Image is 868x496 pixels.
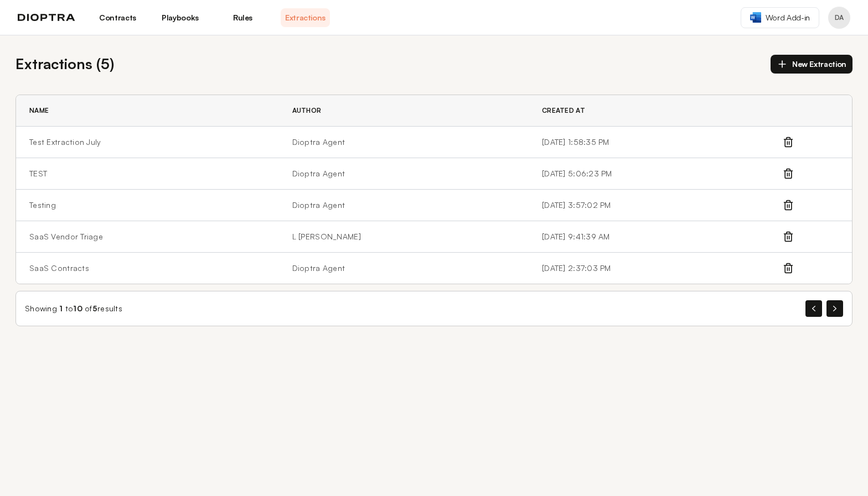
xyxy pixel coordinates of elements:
span: 5 [92,304,97,313]
img: word [750,12,761,23]
td: Test Extraction July [16,127,279,158]
div: Showing to of results [25,303,122,314]
h2: Extractions ( 5 ) [15,53,114,75]
th: Created At [529,95,782,127]
td: Dioptra Agent [279,158,529,190]
th: Author [279,95,529,127]
button: Previous [805,300,822,317]
a: Rules [218,8,267,27]
td: TEST [16,158,279,190]
button: Profile menu [828,7,850,29]
td: Dioptra Agent [279,190,529,221]
td: [DATE] 2:37:03 PM [529,253,782,284]
th: Name [16,95,279,127]
td: L [PERSON_NAME] [279,221,529,253]
td: [DATE] 5:06:23 PM [529,158,782,190]
button: Next [826,300,843,317]
span: 10 [73,304,82,313]
td: [DATE] 3:57:02 PM [529,190,782,221]
a: Word Add-in [741,7,819,28]
span: 1 [59,304,63,313]
a: Contracts [93,8,142,27]
td: SaaS Contracts [16,253,279,284]
span: Word Add-in [766,12,810,23]
td: [DATE] 9:41:39 AM [529,221,782,253]
td: Dioptra Agent [279,127,529,158]
img: logo [18,14,75,22]
td: Dioptra Agent [279,253,529,284]
td: [DATE] 1:58:35 PM [529,127,782,158]
a: Playbooks [156,8,205,27]
td: Testing [16,190,279,221]
button: New Extraction [771,55,852,74]
td: SaaS Vendor Triage [16,221,279,253]
a: Extractions [281,8,330,27]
